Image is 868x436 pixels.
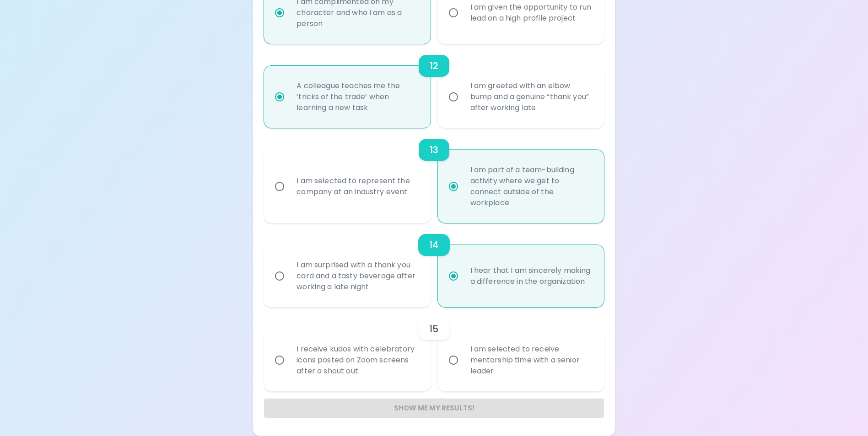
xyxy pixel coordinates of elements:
[430,58,438,73] h6: 12
[430,143,438,157] h6: 13
[264,307,604,391] div: choice-group-check
[289,333,425,388] div: I receive kudos with celebratory icons posted on Zoom screens after a shout out
[463,69,599,124] div: I am greeted with an elbow bump and a genuine “thank you” after working late
[429,238,438,252] h6: 14
[463,333,599,388] div: I am selected to receive mentorship time with a senior leader
[289,69,425,124] div: A colleague teaches me the ‘tricks of the trade’ when learning a new task
[463,254,599,298] div: I hear that I am sincerely making a difference in the organization
[264,223,604,307] div: choice-group-check
[463,154,599,219] div: I am part of a team-building activity where we get to connect outside of the workplace
[264,44,604,128] div: choice-group-check
[429,322,438,336] h6: 15
[289,249,425,303] div: I am surprised with a thank you card and a tasty beverage after working a late night
[289,165,425,208] div: I am selected to represent the company at an industry event
[264,128,604,223] div: choice-group-check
